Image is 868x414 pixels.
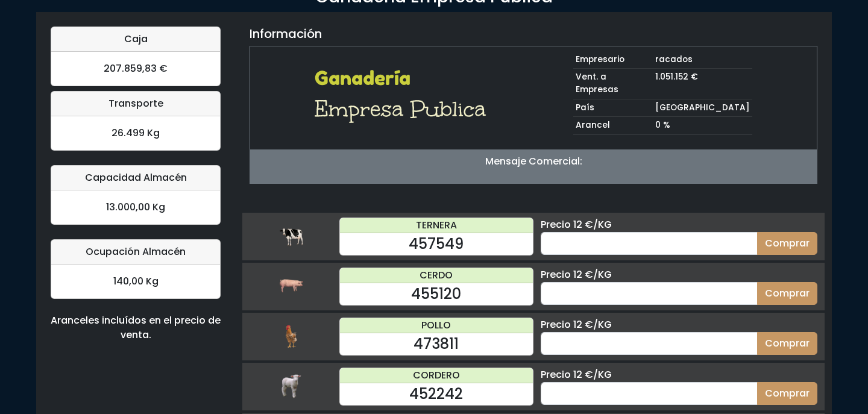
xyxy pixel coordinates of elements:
div: TERNERA [340,218,533,233]
td: [GEOGRAPHIC_DATA] [653,99,752,117]
td: racados [653,51,752,69]
img: cerdo.png [279,274,303,298]
td: Vent. a Empresas [573,69,653,99]
td: País [573,99,653,117]
div: 455120 [340,283,533,305]
div: CERDO [340,268,533,283]
h1: Empresa Publica [315,95,494,124]
p: Mensaje Comercial: [250,154,817,169]
div: Caja [51,27,220,52]
div: CORDERO [340,368,533,383]
div: Ocupación Almacén [51,240,220,265]
h5: Información [250,27,322,41]
td: Arancel [573,117,653,135]
div: Precio 12 €/KG [541,268,817,282]
button: Comprar [757,282,817,305]
img: cordero.png [279,374,303,398]
div: Transporte [51,92,220,116]
div: Precio 12 €/KG [541,318,817,332]
h2: Ganadería [315,67,494,90]
button: Comprar [757,232,817,255]
div: 140,00 Kg [51,265,220,298]
img: pollo.png [279,324,303,348]
div: Precio 12 €/KG [541,368,817,382]
div: 207.859,83 € [51,52,220,86]
div: Capacidad Almacén [51,166,220,190]
div: 457549 [340,233,533,255]
div: 26.499 Kg [51,116,220,150]
div: Precio 12 €/KG [541,218,817,232]
div: 473811 [340,333,533,355]
img: ternera.png [279,224,303,248]
button: Comprar [757,382,817,405]
div: 13.000,00 Kg [51,190,220,224]
div: 452242 [340,383,533,405]
div: Aranceles incluídos en el precio de venta. [51,313,221,342]
td: Empresario [573,51,653,69]
button: Comprar [757,332,817,355]
td: 1.051.152 € [653,69,752,99]
div: POLLO [340,318,533,333]
td: 0 % [653,117,752,135]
